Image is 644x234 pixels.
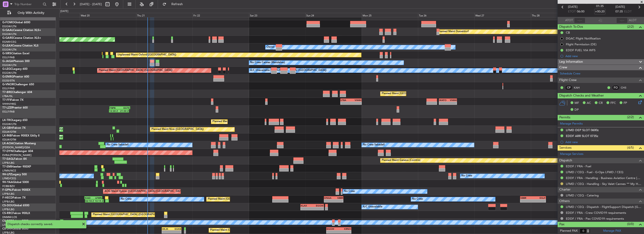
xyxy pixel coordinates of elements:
div: Planned Maint [GEOGRAPHIC_DATA] ([GEOGRAPHIC_DATA]) [99,67,172,74]
a: KAH [574,86,584,90]
div: Owner [267,44,275,51]
div: DGAC Flight Notification [566,36,601,40]
div: LTBA [341,99,351,101]
a: EDDF / FRA - Crew COVID19 requirements [566,211,626,215]
a: LX-TROLegacy 650 [2,119,27,122]
div: CP [565,85,573,90]
a: EDDF / FRA - Fuel [566,164,591,168]
span: 9H-LPZ [2,173,12,176]
span: CS-RRC [2,212,12,215]
a: Schedule Crew [560,71,580,76]
a: EGGW/LTN [2,48,16,51]
a: G-VNORChallenger 650 [2,83,34,86]
span: (0/0) [627,222,634,226]
a: G-LEAXCessna Citation XLS [2,44,38,47]
div: CB [566,31,570,35]
a: EDLW/DTM [2,138,16,141]
div: LFMN [93,196,102,199]
span: [DATE] - [DATE] [80,2,102,6]
span: Flight Crew [559,78,577,83]
a: EVRA/[PERSON_NAME] [2,153,31,157]
a: EGGW/LTN [2,25,16,28]
span: ATOT [565,18,573,23]
a: LX-AOACitation Mustang [2,142,36,145]
span: LX-TRO [2,119,12,122]
a: F-HECDFalcon 7X [2,196,26,199]
div: - [312,207,323,210]
span: Crew [559,65,567,70]
a: LFPB/LBG [2,192,15,196]
div: 10:15 Z [94,199,103,202]
div: Planned Maint Geneva (Cointrin) [382,157,420,164]
a: T7-EMIHawker 900XP [2,165,31,168]
div: [DATE] [60,9,68,13]
div: Tue 26 [418,13,474,17]
a: LTBA/ISL [2,94,13,98]
span: [DATE] [568,5,578,9]
a: LFMD / CEQ - Fuel - G-Ops LFMD / CEQ [566,170,623,174]
a: EDDF / FRA - Handling - Business Aviation Centre [GEOGRAPHIC_DATA] ([PERSON_NAME] Avn) EDDF / FRA [566,176,642,180]
a: G-GAALCessna Citation XLS+ [2,29,41,32]
span: FFC [610,101,616,105]
span: ETOT [568,9,576,14]
a: LFMN/NCE [2,169,16,172]
div: Sat 23 [249,13,305,17]
div: - [521,199,533,202]
span: T7-DYN [2,150,13,153]
a: G-LEGCLegacy 600 [2,68,27,70]
span: (2/2) [627,115,634,120]
span: [DATE] [615,5,625,9]
div: Thu 21 [136,13,192,17]
div: - [533,199,545,202]
span: 07:35 [615,9,623,14]
a: G-SIRSCitation Excel [2,52,29,55]
div: EDDF ARR SLOT 0735z [566,134,598,138]
div: Planned Maint Nice ([GEOGRAPHIC_DATA]) [151,126,204,133]
span: LX-GBH [2,127,13,129]
div: Fri 22 [192,13,249,17]
div: - [351,102,361,105]
a: EGGW/LTN [2,63,16,67]
a: CS-RRCFalcon 900LX [2,212,30,215]
a: [PERSON_NAME]/QSA [2,146,30,149]
div: - [339,230,351,233]
label: Planned PAX [560,229,578,233]
a: F-GPNJFalcon 900EX [2,189,30,191]
div: Add new [565,140,642,144]
a: EDLW/DTM [2,130,16,134]
div: KIAD [85,196,93,199]
span: (4/5) [627,145,634,150]
span: CS-DOU [2,204,13,207]
div: EGTK [120,106,130,109]
span: G-FOMO [2,21,14,24]
span: G-LEGC [2,68,12,70]
input: --:-- [574,18,585,23]
span: T7-FFI [2,99,11,101]
div: SBBR [333,196,343,199]
span: Permits [559,115,570,120]
button: Refresh [160,0,188,8]
span: F-HECD [2,196,13,199]
div: HKJK [162,227,172,230]
a: VHHH/HKG [2,102,16,106]
div: - [162,230,172,233]
a: G-ENRGPraetor 600 [2,75,29,78]
a: EGSS/STN [2,79,15,82]
a: EGGW/LTN [2,122,16,126]
div: Unplanned Maint Oxford ([GEOGRAPHIC_DATA]) [117,51,176,58]
span: Only With Activity [12,11,50,15]
button: Only With Activity [5,9,51,17]
div: Planned Maint Dusseldorf [438,28,469,35]
div: No Crew [344,188,355,195]
a: T7-BREChallenger 604 [2,91,32,94]
div: No Crew [461,172,472,179]
span: G-GARE [2,37,13,39]
span: F-GPNJ [2,189,12,191]
div: EGGW [312,204,323,207]
div: - [324,199,334,202]
div: Add new [565,54,642,58]
a: EGGW/LTN [2,32,16,36]
span: Dispatch To-Dos [559,24,583,30]
a: EGLF/FAB [2,87,15,90]
span: G-GAAL [2,29,13,32]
